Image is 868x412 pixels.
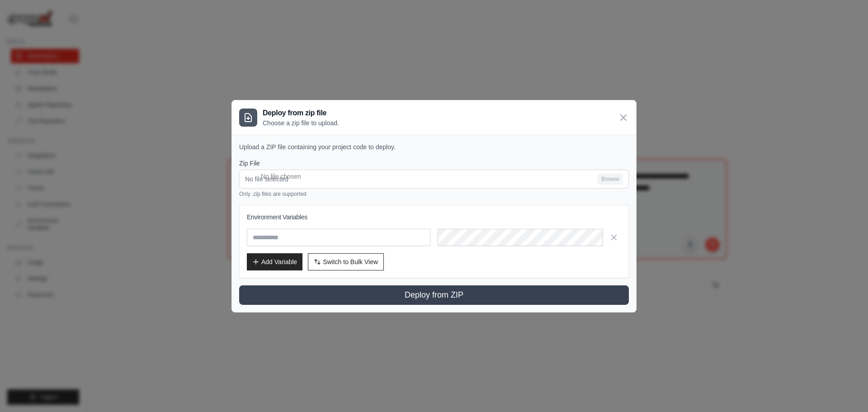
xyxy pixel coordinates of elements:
p: Choose a zip file to upload. [263,118,339,128]
button: Deploy from ZIP [239,285,629,305]
div: 채팅 위젯 [823,369,868,412]
button: Add Variable [247,253,302,270]
p: Upload a ZIP file containing your project code to deploy. [239,142,629,152]
input: No file selected Browse [239,170,629,189]
p: Only .zip files are supported [239,190,629,198]
h3: Environment Variables [247,213,621,222]
label: Zip File [239,159,629,168]
span: Switch to Bulk View [323,257,378,266]
h3: Deploy from zip file [263,108,339,118]
button: Switch to Bulk View [308,253,384,270]
iframe: Chat Widget [823,369,868,412]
